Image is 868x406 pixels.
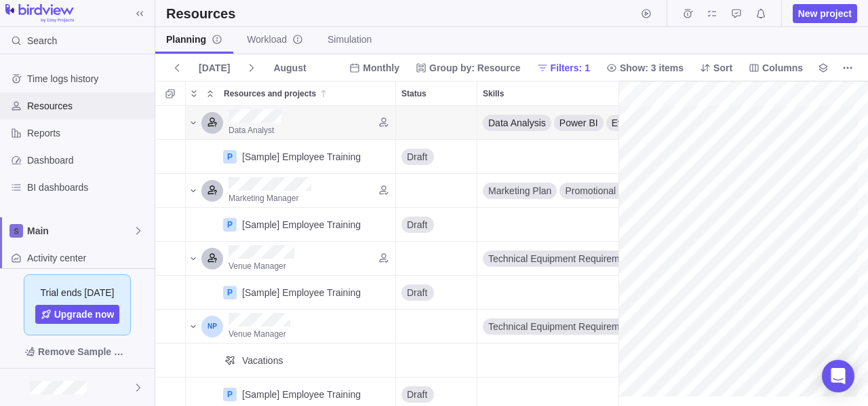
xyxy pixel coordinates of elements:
div: P [223,218,237,232]
span: BI dashboards [27,181,149,194]
span: [DATE] [199,61,230,75]
div: Data Analyst [201,112,223,134]
span: Find candidates [374,248,393,267]
div: Resources and projects [186,344,396,377]
div: Resources and projects [186,106,396,140]
span: Time logs [678,4,697,23]
span: Planning [166,33,222,46]
span: Marketing Plan [488,184,551,198]
span: Draft [407,286,427,299]
span: [DATE] [193,58,235,77]
span: Monthly [363,61,399,75]
div: Status [396,140,477,174]
span: Venue Manager [229,329,286,339]
span: Remove Sample Data [38,344,130,360]
div: P [223,286,237,299]
span: Draft [407,150,427,164]
span: Draft [407,218,427,232]
div: Resources and projects [186,174,396,208]
span: Resources and projects [224,87,316,100]
span: Sort [694,58,738,77]
span: Time logs history [27,72,149,86]
div: grid [155,106,629,406]
div: Resources and projects [186,140,396,174]
span: Filters: 1 [551,61,590,75]
div: Skills [477,208,627,242]
div: Marketing Manager [201,180,223,202]
div: Skills [477,81,626,105]
div: Skills [477,276,627,310]
span: Skills [483,87,504,100]
span: Venue Manager [229,261,286,271]
div: Status [396,344,477,377]
span: Group by: Resource [410,58,526,77]
span: Draft [407,388,427,401]
span: Event Performance Metrics [612,116,726,130]
span: More actions [838,58,857,77]
div: Venue Manager [201,248,223,270]
div: Status [396,310,477,344]
div: Resources and projects [186,310,396,344]
span: Columns [743,58,808,77]
span: Marketing Manager [229,193,298,203]
span: Search [27,34,57,48]
svg: info-description [292,34,303,45]
div: P [223,150,237,164]
a: Time logs [678,10,697,21]
a: Planninginfo-description [155,27,233,54]
h2: Resources [166,4,235,23]
img: logo [5,4,74,23]
span: Approval requests [727,4,746,23]
a: Upgrade now [35,305,120,324]
span: Technical Equipment Requirements [488,252,637,265]
span: Dashboard [27,153,149,167]
div: Status [396,81,477,105]
div: Cyber Shaykh [8,380,24,396]
a: Simulation [317,27,382,54]
span: My assignments [703,4,722,23]
div: Open Intercom Messenger [822,360,854,392]
span: Selection mode [161,84,180,103]
span: Show: 3 items [620,61,684,75]
span: Main [27,224,133,238]
span: Resources [27,99,149,113]
span: Technical Equipment Requirements [488,320,637,333]
span: New project [798,7,852,20]
span: New project [793,4,857,23]
span: Legend [814,58,833,77]
span: Filters: 1 [532,58,595,77]
a: Workloadinfo-description [236,27,314,54]
span: Collapse [202,84,218,103]
div: [Sample] Employee Training [242,388,361,401]
span: Data Analysis [488,116,546,130]
span: Trial ends [DATE] [41,286,115,299]
div: Resources and projects [186,276,396,310]
span: Data Analyst [229,126,274,135]
span: Power BI [559,116,598,130]
div: Status [396,242,477,276]
a: Marketing Manager [229,191,298,204]
span: Find candidates [374,181,393,200]
span: Vacations [242,354,283,367]
div: Skills [477,106,627,140]
div: Natalie Prague [201,316,223,337]
span: Remove Sample Data [11,341,144,363]
div: Skills [477,242,627,276]
span: Group by: Resource [429,61,521,75]
span: Monthly [344,58,405,77]
span: Upgrade now [54,308,115,321]
div: Skills [477,310,627,344]
svg: info-description [212,34,222,45]
div: [Sample] Employee Training [242,286,361,299]
span: Activity center [27,251,149,265]
div: Status [396,208,477,242]
div: P [223,388,237,401]
span: Notifications [751,4,770,23]
div: Status [396,174,477,208]
span: Sort [713,61,732,75]
div: Skills [477,174,627,208]
span: Start timer [637,4,656,23]
span: Simulation [328,33,372,46]
div: Resources and projects [218,81,395,105]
